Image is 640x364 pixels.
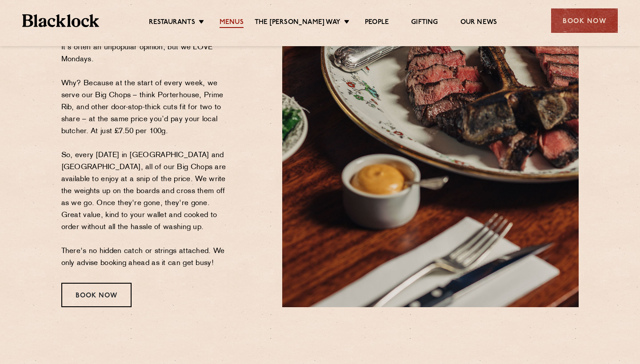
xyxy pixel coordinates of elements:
[22,14,99,27] img: BL_Textured_Logo-footer-cropped.svg
[149,18,195,28] a: Restaurants
[255,18,340,28] a: The [PERSON_NAME] Way
[61,283,132,307] div: Book Now
[365,18,389,28] a: People
[61,42,232,269] p: It's often an unpopular opinion, but we LOVE Mondays. Why? Because at the start of every week, we...
[460,18,497,28] a: Our News
[551,8,618,33] div: Book Now
[411,18,438,28] a: Gifting
[220,18,244,28] a: Menus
